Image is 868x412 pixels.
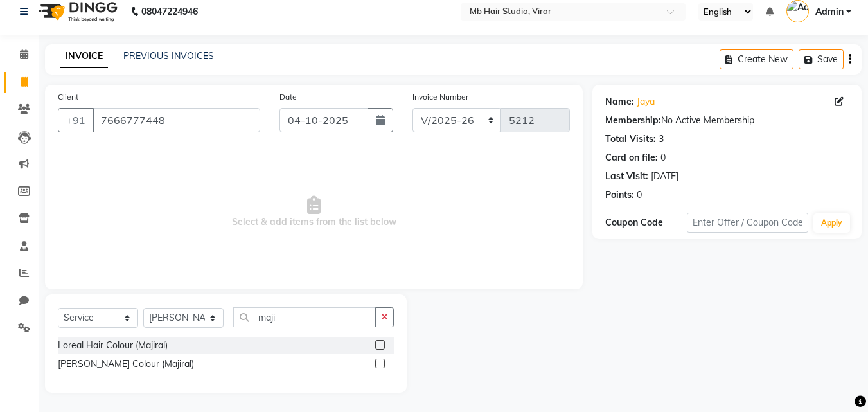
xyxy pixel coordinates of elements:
div: Coupon Code [605,216,686,229]
div: [PERSON_NAME] Colour (Majiral) [58,357,194,371]
a: Jaya [637,95,655,109]
div: 0 [660,151,666,165]
input: Enter Offer / Coupon Code [687,213,808,233]
div: [DATE] [651,170,678,183]
div: Membership: [605,114,661,127]
div: Card on file: [605,151,658,165]
div: Points: [605,188,634,202]
a: PREVIOUS INVOICES [123,50,214,62]
span: Admin [815,5,844,19]
div: Name: [605,95,634,109]
label: Invoice Number [412,91,468,103]
a: INVOICE [60,45,108,68]
input: Search by Name/Mobile/Email/Code [93,108,260,132]
label: Date [279,91,297,103]
div: 0 [637,188,642,202]
div: No Active Membership [605,114,849,127]
button: Apply [813,213,850,233]
button: Create New [720,49,793,69]
div: Last Visit: [605,170,648,183]
span: Select & add items from the list below [58,148,570,276]
input: Search or Scan [233,307,376,327]
div: Total Visits: [605,132,656,146]
button: Save [799,49,844,69]
button: +91 [58,108,94,132]
div: 3 [659,132,664,146]
div: Loreal Hair Colour (Majiral) [58,339,168,352]
label: Client [58,91,78,103]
